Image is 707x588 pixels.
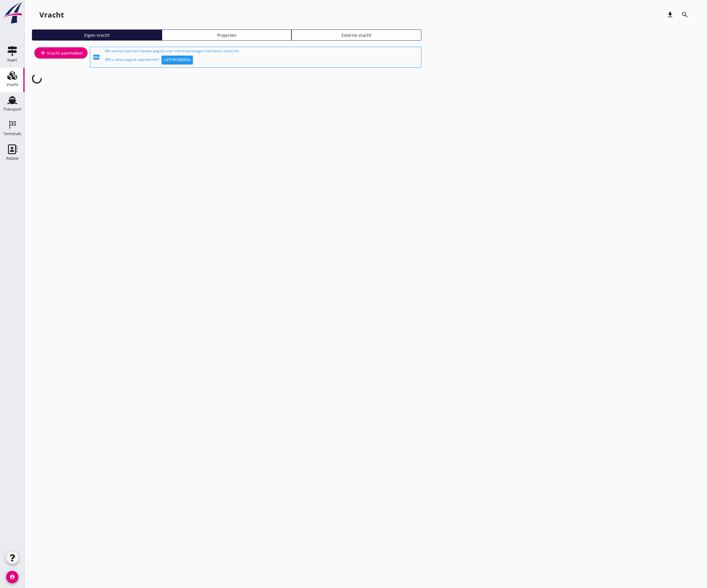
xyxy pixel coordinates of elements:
[3,132,21,136] div: Terminals
[93,53,100,61] i: fiber_new
[1,2,23,24] img: logo-small.a267ee39.svg
[6,571,18,583] i: account_circle
[6,156,18,160] div: Relatie
[291,29,421,41] a: Externe vracht
[35,32,159,38] div: Eigen vracht
[34,47,88,58] a: Vracht aanmaken
[294,32,419,38] div: Externe vracht
[6,83,18,87] div: Vracht
[7,58,17,62] div: Kaart
[32,29,162,41] a: Eigen vracht
[681,11,689,18] i: search
[666,11,674,18] i: download
[39,49,47,57] i: add
[105,48,419,66] div: We werken aan een nieuwe pagina voor vracht aanvragen met beter overzicht. Wilt u deze pagina uit...
[162,56,193,64] button: Uitproberen
[39,49,83,57] div: Vracht aanmaken
[3,107,21,111] div: Transport
[164,57,190,63] div: Uitproberen
[165,32,289,38] div: Projecten
[162,29,292,41] a: Projecten
[39,10,64,20] div: Vracht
